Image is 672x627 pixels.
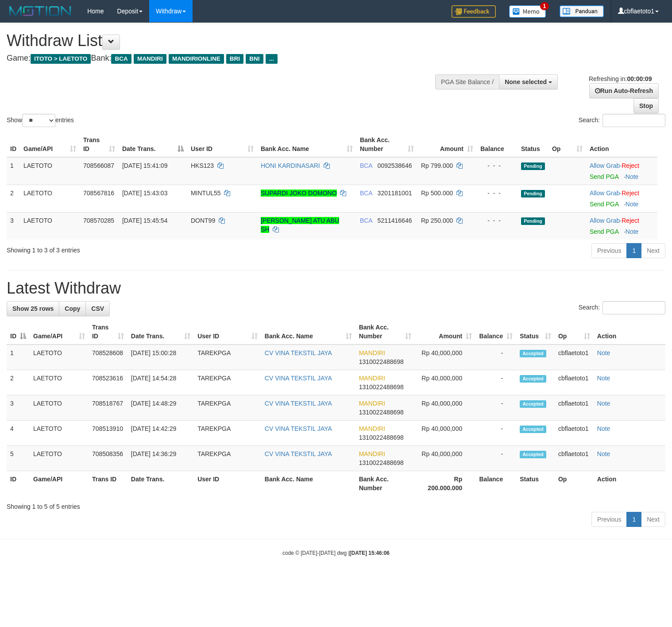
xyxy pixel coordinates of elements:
td: 708518767 [89,395,127,421]
a: CSV [85,301,110,316]
span: MANDIRI [359,425,385,432]
span: [DATE] 15:41:09 [122,162,167,169]
span: MANDIRI [359,400,385,407]
span: 708567816 [83,190,114,197]
span: Show 25 rows [12,305,54,312]
th: Status [516,471,555,496]
th: Bank Acc. Number [355,471,415,496]
td: cbflaetoto1 [555,395,594,421]
th: Op: activate to sort column ascending [548,132,586,157]
td: [DATE] 14:54:28 [127,370,194,395]
span: BCA [360,217,372,224]
span: Accepted [520,426,546,433]
td: cbflaetoto1 [555,344,594,370]
a: Note [597,425,610,432]
th: Op [555,471,594,496]
span: Rp 250.000 [421,217,453,224]
span: 708570285 [83,217,114,224]
div: PGA Site Balance / [435,74,499,89]
span: Refreshing in: [589,75,652,82]
a: [PERSON_NAME] ATU ABU SH [261,217,339,233]
a: 1 [626,243,641,258]
td: 3 [7,395,30,421]
span: ITOTO > LAETOTO [31,54,91,64]
span: Rp 500.000 [421,190,453,197]
span: HKS123 [191,162,214,169]
span: Copy 5211416646 to clipboard [378,217,412,224]
th: Bank Acc. Name: activate to sort column ascending [257,132,356,157]
a: Reject [622,162,639,169]
th: ID [7,471,30,496]
td: TAREKPGA [194,446,261,471]
label: Search: [579,301,665,314]
div: Showing 1 to 5 of 5 entries [7,499,665,511]
small: code © [DATE]-[DATE] dwg | [282,550,390,556]
th: Game/API: activate to sort column ascending [20,132,80,157]
th: User ID [194,471,261,496]
td: 4 [7,421,30,446]
span: · [590,217,622,224]
th: Action [594,319,665,344]
td: 708523616 [89,370,127,395]
a: Note [626,201,639,208]
span: Copy 1310022488698 to clipboard [359,434,404,441]
td: Rp 40,000,000 [415,395,475,421]
img: MOTION_logo.png [7,4,74,18]
span: MINTUL55 [191,190,221,197]
th: User ID: activate to sort column ascending [187,132,257,157]
span: MANDIRI [134,54,166,64]
span: [DATE] 15:45:54 [122,217,167,224]
span: Accepted [520,451,546,458]
a: CV VINA TEKSTIL JAYA [265,400,332,407]
a: CV VINA TEKSTIL JAYA [265,425,332,432]
span: [DATE] 15:43:03 [122,190,167,197]
td: LAETOTO [30,344,89,370]
th: Status: activate to sort column ascending [516,319,555,344]
div: - - - [480,161,514,170]
td: [DATE] 14:42:29 [127,421,194,446]
span: Copy 3201181001 to clipboard [378,190,412,197]
td: [DATE] 14:36:29 [127,446,194,471]
a: Reject [622,217,639,224]
th: Amount: activate to sort column ascending [417,132,477,157]
td: - [475,344,516,370]
strong: 00:00:09 [627,75,652,82]
a: CV VINA TEKSTIL JAYA [265,450,332,457]
a: Previous [591,512,627,527]
span: MANDIRI [359,349,385,356]
td: [DATE] 14:48:29 [127,395,194,421]
div: - - - [480,216,514,225]
span: Rp 799.000 [421,162,453,169]
td: 5 [7,446,30,471]
a: Note [626,173,639,180]
a: Run Auto-Refresh [589,83,659,98]
th: User ID: activate to sort column ascending [194,319,261,344]
span: Pending [521,163,545,170]
td: 2 [7,185,20,212]
a: Allow Grab [590,217,620,224]
th: Balance: activate to sort column ascending [475,319,516,344]
th: Action [586,132,657,157]
td: TAREKPGA [194,421,261,446]
span: CSV [91,305,104,312]
a: Send PGA [590,173,618,180]
a: Send PGA [590,228,618,235]
a: HONI KARDINASARI [261,162,320,169]
span: Copy 1310022488698 to clipboard [359,383,404,391]
span: BCA [360,162,372,169]
span: 1 [540,2,549,10]
td: 1 [7,157,20,185]
td: - [475,421,516,446]
span: Accepted [520,375,546,383]
th: Date Trans.: activate to sort column descending [119,132,187,157]
td: 708508356 [89,446,127,471]
a: CV VINA TEKSTIL JAYA [265,375,332,382]
a: Note [597,400,610,407]
td: LAETOTO [20,185,80,212]
a: CV VINA TEKSTIL JAYA [265,349,332,356]
td: - [475,395,516,421]
td: LAETOTO [20,157,80,185]
span: Copy 1310022488698 to clipboard [359,358,404,365]
td: 3 [7,212,20,240]
a: SUPARDI JOKO DOMONO [261,190,337,197]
